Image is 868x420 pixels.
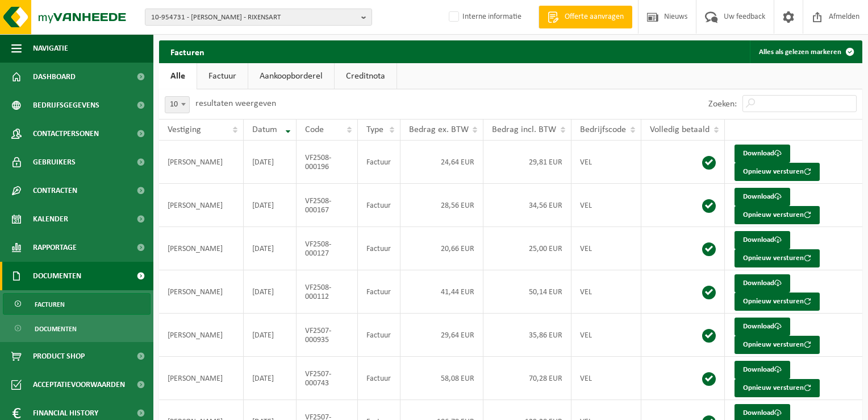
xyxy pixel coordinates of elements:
[571,141,641,184] td: VEL
[400,141,484,184] td: 24,64 EUR
[305,125,324,134] span: Code
[33,148,76,176] span: Gebruikers
[244,227,297,270] td: [DATE]
[409,125,469,134] span: Bedrag ex. BTW
[400,227,484,270] td: 20,66 EUR
[750,40,861,63] button: Alles als gelezen markeren
[35,318,77,340] span: Documenten
[400,270,484,314] td: 41,44 EUR
[33,34,68,63] span: Navigatie
[3,318,151,339] a: Documenten
[358,357,400,400] td: Factuur
[735,206,820,224] button: Opnieuw versturen
[483,270,571,314] td: 50,14 EUR
[33,176,77,205] span: Contracten
[735,249,820,267] button: Opnieuw versturen
[252,125,277,134] span: Datum
[244,357,297,400] td: [DATE]
[248,63,334,89] a: Aankoopborderel
[735,188,790,206] a: Download
[735,274,790,293] a: Download
[571,314,641,357] td: VEL
[297,314,358,357] td: VF2507-000935
[358,141,400,184] td: Factuur
[571,227,641,270] td: VEL
[195,99,276,108] label: resultaten weergeven
[33,342,85,370] span: Product Shop
[358,270,400,314] td: Factuur
[735,379,820,397] button: Opnieuw versturen
[571,184,641,227] td: VEL
[145,9,372,26] button: 10-954731 - [PERSON_NAME] - RIXENSART
[297,357,358,400] td: VF2507-000743
[165,96,190,113] span: 10
[159,314,244,357] td: [PERSON_NAME]
[297,141,358,184] td: VF2508-000196
[168,125,201,134] span: Vestiging
[33,120,99,148] span: Contactpersonen
[735,293,820,311] button: Opnieuw versturen
[33,233,77,262] span: Rapportage
[400,184,484,227] td: 28,56 EUR
[297,184,358,227] td: VF2508-000167
[735,231,790,249] a: Download
[33,205,68,233] span: Kalender
[483,141,571,184] td: 29,81 EUR
[358,314,400,357] td: Factuur
[708,100,737,109] label: Zoeken:
[244,270,297,314] td: [DATE]
[580,125,626,134] span: Bedrijfscode
[400,314,484,357] td: 29,64 EUR
[358,184,400,227] td: Factuur
[159,227,244,270] td: [PERSON_NAME]
[159,184,244,227] td: [PERSON_NAME]
[735,145,790,163] a: Download
[735,318,790,336] a: Download
[159,270,244,314] td: [PERSON_NAME]
[159,40,216,63] h2: Facturen
[33,370,125,399] span: Acceptatievoorwaarden
[400,357,484,400] td: 58,08 EUR
[735,336,820,354] button: Opnieuw versturen
[35,294,65,315] span: Facturen
[335,63,397,89] a: Creditnota
[735,361,790,379] a: Download
[297,270,358,314] td: VF2508-000112
[483,184,571,227] td: 34,56 EUR
[151,9,357,26] span: 10-954731 - [PERSON_NAME] - RIXENSART
[297,227,358,270] td: VF2508-000127
[735,163,820,181] button: Opnieuw versturen
[159,141,244,184] td: [PERSON_NAME]
[244,314,297,357] td: [DATE]
[159,63,197,89] a: Alle
[366,125,383,134] span: Type
[650,125,710,134] span: Volledig betaald
[483,314,571,357] td: 35,86 EUR
[33,63,76,91] span: Dashboard
[358,227,400,270] td: Factuur
[197,63,248,89] a: Factuur
[562,11,627,23] span: Offerte aanvragen
[483,357,571,400] td: 70,28 EUR
[165,97,189,113] span: 10
[244,141,297,184] td: [DATE]
[492,125,556,134] span: Bedrag incl. BTW
[571,357,641,400] td: VEL
[539,6,632,28] a: Offerte aanvragen
[244,184,297,227] td: [DATE]
[33,91,99,120] span: Bedrijfsgegevens
[159,357,244,400] td: [PERSON_NAME]
[3,293,151,315] a: Facturen
[571,270,641,314] td: VEL
[483,227,571,270] td: 25,00 EUR
[33,262,81,290] span: Documenten
[446,9,521,26] label: Interne informatie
